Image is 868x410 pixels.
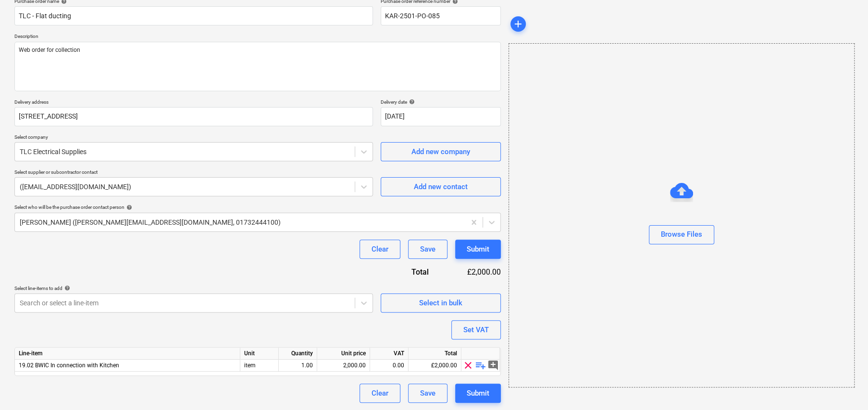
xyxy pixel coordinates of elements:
[409,348,461,360] div: Total
[360,384,400,403] button: Clear
[62,285,70,291] span: help
[360,240,400,259] button: Clear
[420,243,435,255] div: Save
[463,324,489,336] div: Set VAT
[14,6,373,25] input: Document name
[240,360,279,372] div: item
[370,348,409,360] div: VAT
[14,42,501,91] textarea: Web order for collection
[451,320,501,339] button: Set VAT
[14,99,373,107] p: Delivery address
[279,348,317,360] div: Quantity
[317,348,370,360] div: Unit price
[462,360,474,371] span: clear
[411,145,470,158] div: Add new company
[455,240,501,259] button: Submit
[455,384,501,403] button: Submit
[14,107,373,126] input: Delivery address
[508,43,855,387] div: Browse Files
[14,285,373,291] div: Select line-items to add
[467,243,489,255] div: Submit
[374,360,404,372] div: 0.00
[419,297,462,309] div: Select in bulk
[381,107,501,126] input: Delivery date not specified
[381,177,501,196] button: Add new contact
[420,387,435,399] div: Save
[409,360,461,372] div: £2,000.00
[475,360,486,371] span: playlist_add
[661,228,702,241] div: Browse Files
[381,142,501,161] button: Add new company
[124,205,132,210] span: help
[512,18,524,30] span: add
[381,293,501,313] button: Select in bulk
[487,360,499,371] span: add_comment
[381,6,501,25] input: Reference number
[14,33,501,41] p: Description
[283,360,313,372] div: 1.00
[372,243,388,255] div: Clear
[14,134,373,142] p: Select company
[407,99,415,105] span: help
[408,384,447,403] button: Save
[19,362,119,369] span: 19.02 BWIC In connection with Kitchen
[414,181,468,193] div: Add new contact
[14,169,373,177] p: Select supplier or subcontractor contact
[381,99,501,105] div: Delivery date
[240,348,279,360] div: Unit
[372,387,388,399] div: Clear
[408,240,447,259] button: Save
[321,360,366,372] div: 2,000.00
[467,387,489,399] div: Submit
[15,348,240,360] div: Line-item
[649,225,714,244] button: Browse Files
[444,266,501,277] div: £2,000.00
[376,266,444,277] div: Total
[820,364,868,410] iframe: Chat Widget
[14,204,501,210] div: Select who will be the purchase order contact person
